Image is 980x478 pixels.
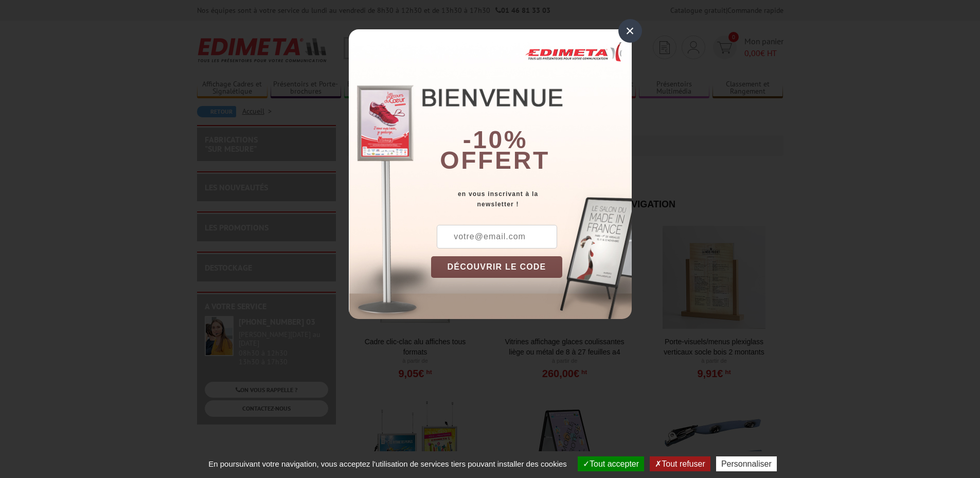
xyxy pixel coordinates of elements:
[650,456,710,471] button: Tout refuser
[437,225,557,249] input: votre@email.com
[618,19,642,43] div: ×
[431,189,632,209] div: en vous inscrivant à la newsletter !
[431,256,563,278] button: DÉCOUVRIR LE CODE
[716,456,777,471] button: Personnaliser (fenêtre modale)
[440,147,550,174] font: offert
[578,456,644,471] button: Tout accepter
[463,126,528,153] b: -10%
[203,459,572,468] span: En poursuivant votre navigation, vous acceptez l'utilisation de services tiers pouvant installer ...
